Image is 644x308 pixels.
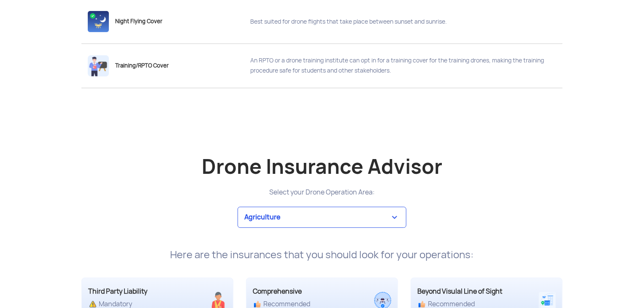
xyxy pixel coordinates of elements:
[417,286,518,297] div: Beyond Visulal Line of Sight
[88,11,109,32] img: ic_addonnight.png
[115,62,169,69] span: Training/RPTO Cover
[81,156,563,178] h2: Drone Insurance Advisor
[244,44,556,87] div: An RPTO or a drone training institute can opt in for a training cover for the training drones, ma...
[253,286,354,297] div: Comprehensive
[75,186,569,198] div: Select your Drone Operation Area:
[115,17,162,24] span: Night Flying Cover
[88,55,109,76] img: ic_training.png
[75,249,569,261] div: Here are the insurances that you should look for your operations:
[88,286,189,297] div: Third Party Liability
